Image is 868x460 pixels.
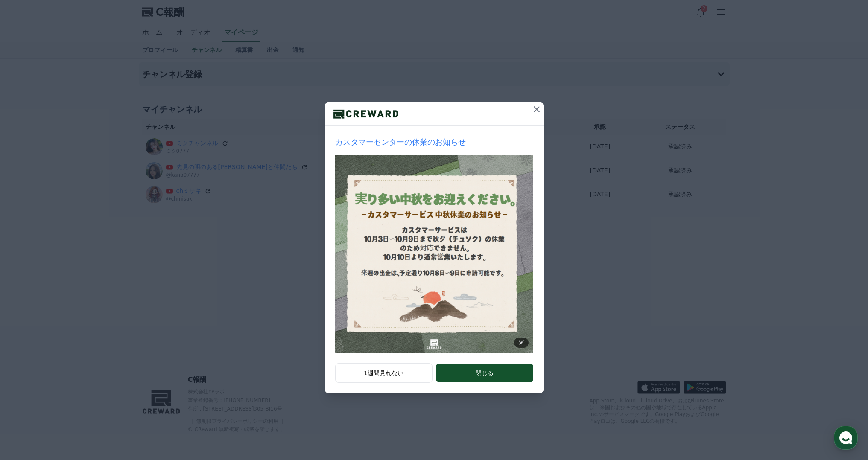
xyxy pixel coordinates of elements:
font: 閉じる [476,370,494,376]
img: ポップアップサムネイル [335,155,533,353]
font: カスタマーセンターの休業のお知らせ [335,137,466,146]
button: 閉じる [436,364,533,382]
img: ロゴ [325,108,407,120]
button: 1週間見れない [335,363,433,383]
font: 1週間見れない [364,370,403,376]
a: カスタマーセンターの休業のお知らせ [335,136,533,353]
